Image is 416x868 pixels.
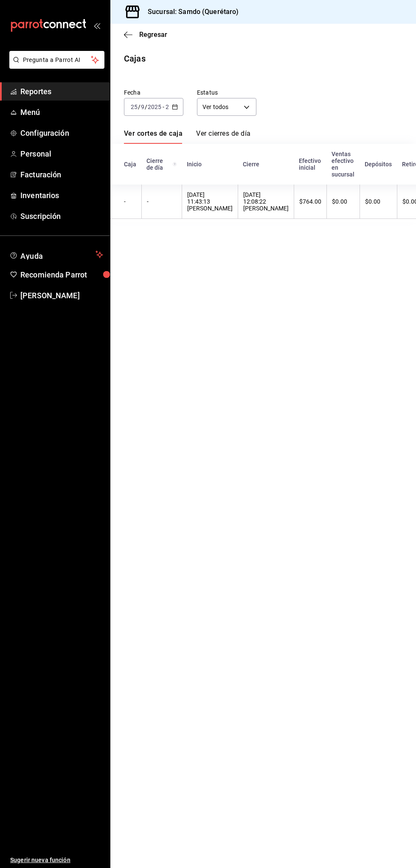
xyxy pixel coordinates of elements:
input: -- [141,104,145,110]
span: Ayuda [20,249,92,260]
div: $764.00 [299,198,321,205]
span: Configuración [20,127,103,139]
span: - [163,104,164,110]
input: -- [165,104,173,110]
div: [DATE] 12:08:22 [PERSON_NAME] [243,191,289,212]
div: Cajas [124,52,146,65]
span: Reportes [20,86,103,97]
div: navigation tabs [124,129,250,144]
div: Ver todos [197,98,256,116]
div: - [147,198,177,205]
div: Depósitos [365,161,392,168]
span: Personal [20,148,103,160]
span: Inventarios [20,190,103,201]
a: Ver cortes de caja [124,129,183,144]
div: Cierre de día [146,157,177,171]
span: Pregunta a Parrot AI [23,56,91,64]
button: Regresar [124,31,167,39]
span: Regresar [139,31,167,39]
input: -- [130,104,138,110]
h3: Sucursal: Samdo (Querétaro) [141,7,239,17]
label: Fecha [124,90,183,95]
div: Caja [124,161,136,168]
input: ---- [147,104,162,110]
a: Ver cierres de día [196,129,250,144]
label: Estatus [197,90,256,95]
div: Efectivo inicial [299,157,321,171]
span: Suscripción [20,210,103,222]
span: / [138,104,141,110]
div: Inicio [187,161,233,168]
a: Pregunta a Parrot AI [6,62,104,70]
svg: El número de cierre de día es consecutivo y consolida todos los cortes de caja previos en un únic... [173,161,177,168]
span: / [145,104,147,110]
span: Facturación [20,169,103,180]
span: [PERSON_NAME] [20,290,103,301]
button: open_drawer_menu [93,22,100,29]
span: Sugerir nueva función [10,856,103,865]
span: Menú [20,106,103,118]
div: - [124,198,136,205]
div: [DATE] 11:43:13 [PERSON_NAME] [187,191,233,212]
button: Pregunta a Parrot AI [9,51,104,69]
div: Cierre [243,161,289,168]
div: $0.00 [332,198,354,205]
div: $0.00 [365,198,392,205]
div: Ventas efectivo en sucursal [332,151,354,178]
span: Recomienda Parrot [20,269,103,280]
